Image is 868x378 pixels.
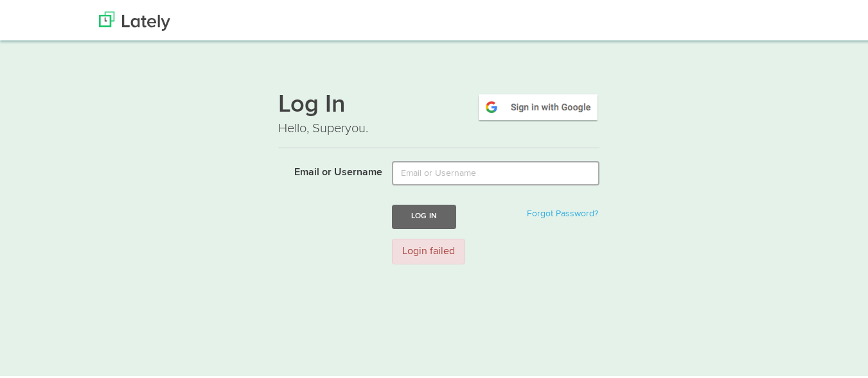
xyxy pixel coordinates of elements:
[99,10,170,29] img: Lately
[278,90,599,117] h1: Log In
[278,117,599,136] p: Hello, Superyou.
[527,207,598,216] a: Forgot Password?
[269,159,382,178] label: Email or Username
[392,159,599,184] input: Email or Username
[477,90,599,120] img: google-signin.png
[392,237,465,263] div: Login failed
[392,203,456,227] button: Log In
